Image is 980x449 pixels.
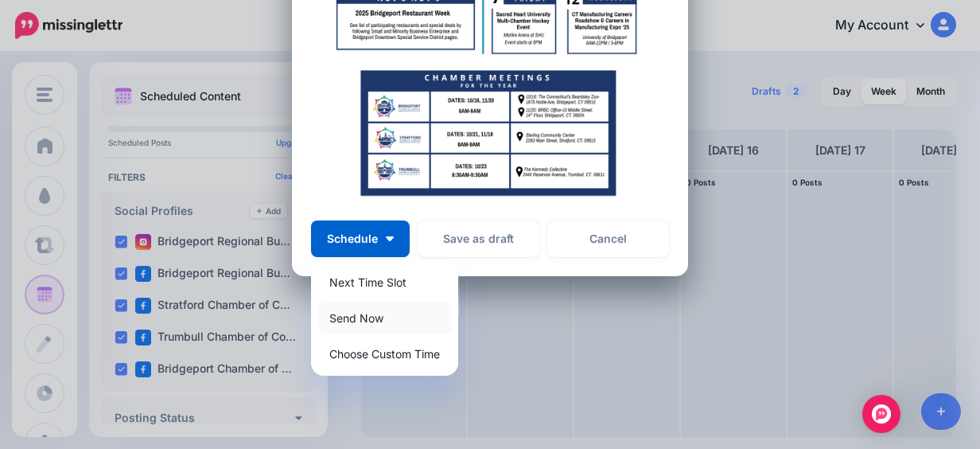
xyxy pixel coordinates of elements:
[862,395,900,433] div: Open Intercom Messenger
[327,233,378,244] span: Schedule
[317,267,452,298] a: Next Time Slot
[317,338,452,369] a: Choose Custom Time
[311,260,458,376] div: Schedule
[547,221,669,257] a: Cancel
[317,303,452,334] a: Send Now
[386,236,394,241] img: arrow-down-white.png
[311,221,410,257] button: Schedule
[418,221,539,257] button: Save as draft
